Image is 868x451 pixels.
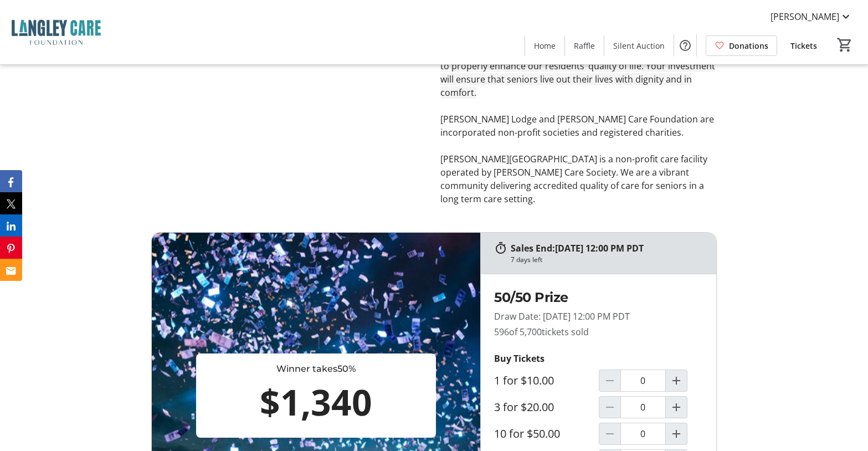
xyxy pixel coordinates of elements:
[729,40,768,52] span: Donations
[201,376,432,429] div: $1,340
[534,40,556,52] span: Home
[7,4,105,60] img: Langley Care Foundation 's Logo
[509,326,542,338] span: of 5,700
[494,288,702,307] h2: 50/50 Prize
[790,40,817,52] span: Tickets
[494,325,702,339] p: 596 tickets sold
[666,370,687,391] button: Increment by one
[337,363,356,374] span: 50%
[201,362,432,376] div: Winner takes
[494,401,554,414] label: 3 for $20.00
[440,112,716,139] p: [PERSON_NAME] Lodge and [PERSON_NAME] Care Foundation are incorporated non-profit societies and r...
[674,34,696,57] button: Help
[666,423,687,444] button: Increment by one
[574,40,595,52] span: Raffle
[762,8,861,25] button: [PERSON_NAME]
[613,40,665,52] span: Silent Auction
[494,352,545,365] strong: Buy Tickets
[565,35,604,56] a: Raffle
[440,152,716,206] p: [PERSON_NAME][GEOGRAPHIC_DATA] is a non-profit care facility operated by [PERSON_NAME] Care Socie...
[525,35,564,56] a: Home
[555,242,644,254] span: [DATE] 12:00 PM PDT
[511,255,542,265] div: 7 days left
[835,35,855,55] button: Cart
[782,35,826,56] a: Tickets
[494,310,702,323] p: Draw Date: [DATE] 12:00 PM PDT
[666,397,687,418] button: Increment by one
[494,374,554,387] label: 1 for $10.00
[604,35,674,56] a: Silent Auction
[706,35,777,56] a: Donations
[494,427,560,440] label: 10 for $50.00
[771,10,839,23] span: [PERSON_NAME]
[511,242,555,254] span: Sales End:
